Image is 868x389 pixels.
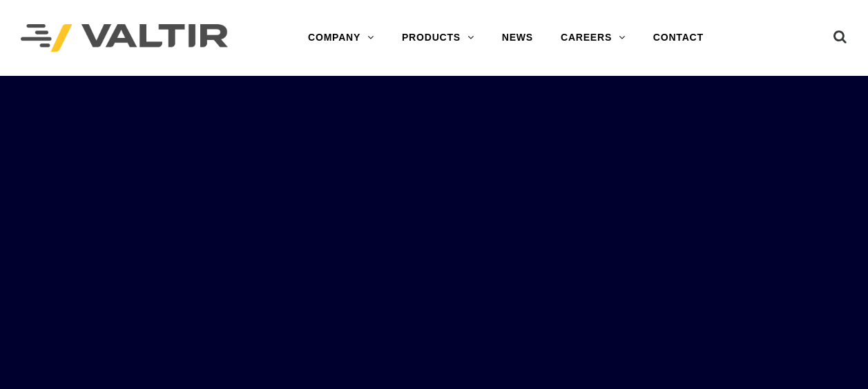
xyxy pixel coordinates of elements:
a: PRODUCTS [388,24,488,52]
a: CAREERS [547,24,639,52]
a: COMPANY [294,24,388,52]
img: Valtir [21,24,228,52]
a: NEWS [488,24,547,52]
a: CONTACT [639,24,717,52]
